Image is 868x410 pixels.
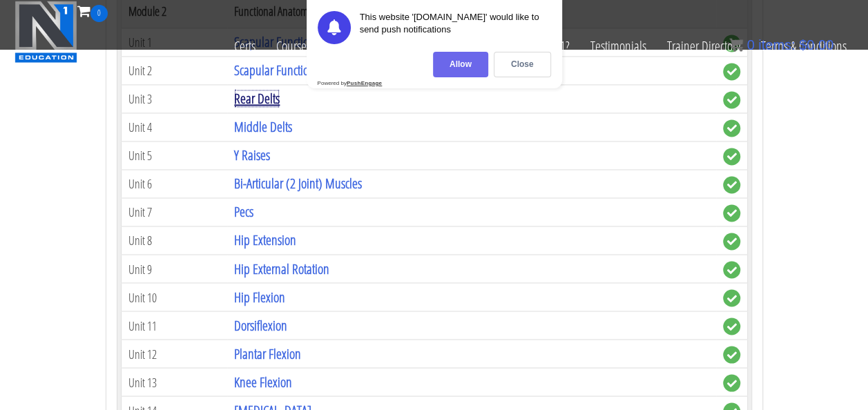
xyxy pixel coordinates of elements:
[347,80,382,86] strong: PushEngage
[723,233,740,250] span: complete
[723,346,740,363] span: complete
[234,146,270,164] a: Y Raises
[746,37,754,52] span: 0
[799,37,833,52] bdi: 0.00
[729,38,743,52] img: icon11.png
[729,37,833,52] a: 0 items: $0.00
[234,372,292,391] a: Knee Flexion
[234,287,285,306] a: Hip Flexion
[433,52,488,77] div: Allow
[580,22,657,70] a: Testimonials
[723,176,740,193] span: complete
[121,368,227,396] td: Unit 13
[121,255,227,283] td: Unit 9
[121,311,227,340] td: Unit 11
[494,52,551,77] div: Close
[234,89,280,108] a: Rear Delts
[723,63,740,80] span: complete
[657,22,751,70] a: Trainer Directory
[234,231,296,249] a: Hip Extension
[799,37,807,52] span: $
[234,259,329,277] a: Hip External Rotation
[266,22,334,70] a: Course List
[723,261,740,278] span: complete
[121,226,227,255] td: Unit 8
[751,22,857,70] a: Terms & Conditions
[15,1,77,63] img: n1-education
[758,37,795,52] span: items:
[234,202,253,221] a: Pecs
[234,117,292,136] a: Middle Delts
[121,170,227,198] td: Unit 6
[723,204,740,222] span: complete
[723,374,740,391] span: complete
[234,315,287,334] a: Dorsiflexion
[234,174,362,193] a: Bi-Articular (2 Joint) Muscles
[121,141,227,170] td: Unit 5
[224,22,266,70] a: Certs
[723,119,740,137] span: complete
[121,85,227,113] td: Unit 3
[318,80,383,86] div: Powered by
[77,1,108,20] a: 0
[121,57,227,85] td: Unit 2
[360,11,551,44] div: This website '[DOMAIN_NAME]' would like to send push notifications
[723,289,740,306] span: complete
[723,91,740,108] span: complete
[723,318,740,335] span: complete
[90,5,108,22] span: 0
[121,340,227,368] td: Unit 12
[723,148,740,165] span: complete
[121,113,227,141] td: Unit 4
[234,344,301,362] a: Plantar Flexion
[121,283,227,311] td: Unit 10
[121,198,227,226] td: Unit 7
